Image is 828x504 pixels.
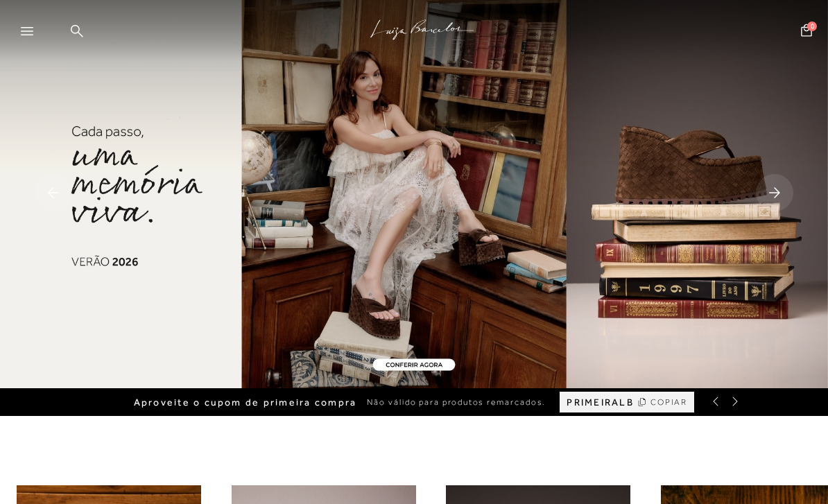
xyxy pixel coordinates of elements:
[567,397,633,408] span: PRIMEIRALB
[367,397,546,408] span: Não válido para produtos remarcados.
[134,397,357,408] span: Aproveite o cupom de primeira compra
[807,21,817,31] span: 0
[650,396,688,409] span: COPIAR
[797,23,816,42] button: 0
